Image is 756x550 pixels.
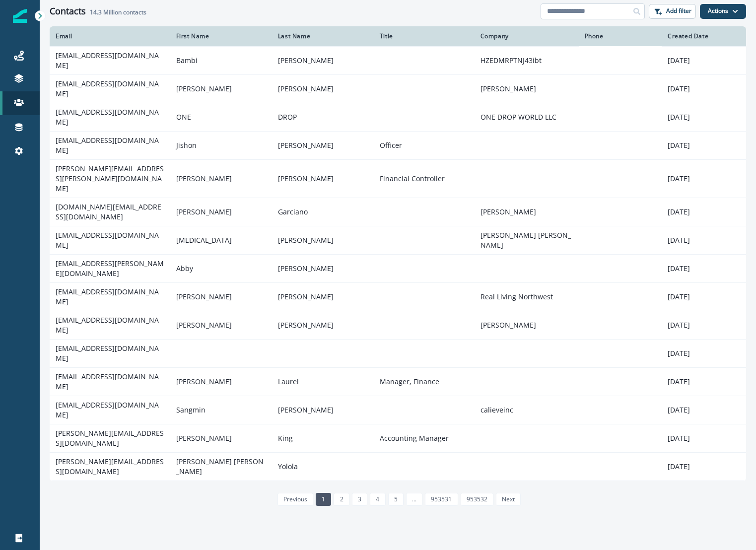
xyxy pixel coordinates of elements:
p: [DATE] [668,264,740,274]
p: [DATE] [668,56,740,66]
p: [DATE] [668,462,740,472]
a: [EMAIL_ADDRESS][DOMAIN_NAME][MEDICAL_DATA][PERSON_NAME][PERSON_NAME] [PERSON_NAME][DATE] [50,226,746,254]
td: [EMAIL_ADDRESS][DOMAIN_NAME] [50,74,170,103]
a: Page 2 [334,493,349,506]
td: [PERSON_NAME][EMAIL_ADDRESS][PERSON_NAME][DOMAIN_NAME] [50,159,170,198]
p: [DATE] [668,377,740,387]
button: Add filter [649,4,696,19]
td: [PERSON_NAME][EMAIL_ADDRESS][DOMAIN_NAME] [50,424,170,452]
td: [PERSON_NAME] [272,46,374,74]
p: [DATE] [668,235,740,245]
h1: Contacts [50,6,86,17]
a: [EMAIL_ADDRESS][DOMAIN_NAME]ONEDROPONE DROP WORLD LLC[DATE] [50,103,746,131]
td: [PERSON_NAME] [170,424,272,452]
td: [EMAIL_ADDRESS][DOMAIN_NAME] [50,339,170,367]
p: [DATE] [668,433,740,443]
button: Actions [700,4,746,19]
td: [PERSON_NAME] [170,311,272,339]
td: [EMAIL_ADDRESS][PERSON_NAME][DOMAIN_NAME] [50,254,170,282]
div: First Name [176,32,266,40]
td: [EMAIL_ADDRESS][DOMAIN_NAME] [50,282,170,311]
div: Phone [585,32,656,40]
td: [DOMAIN_NAME][EMAIL_ADDRESS][DOMAIN_NAME] [50,198,170,226]
td: [PERSON_NAME] [PERSON_NAME] [475,226,579,254]
td: [PERSON_NAME] [272,226,374,254]
a: Page 4 [370,493,385,506]
img: Inflection [13,9,27,23]
td: [EMAIL_ADDRESS][DOMAIN_NAME] [50,226,170,254]
a: [EMAIL_ADDRESS][PERSON_NAME][DOMAIN_NAME]Abby[PERSON_NAME][DATE] [50,254,746,282]
td: [PERSON_NAME] [170,198,272,226]
div: Email [56,32,164,40]
p: [DATE] [668,112,740,122]
div: Created Date [668,32,740,40]
td: [PERSON_NAME] [170,159,272,198]
a: [EMAIL_ADDRESS][DOMAIN_NAME][PERSON_NAME][PERSON_NAME][PERSON_NAME][DATE] [50,74,746,103]
td: [EMAIL_ADDRESS][DOMAIN_NAME] [50,103,170,131]
p: [DATE] [668,405,740,415]
p: [DATE] [668,174,740,184]
td: DROP [272,103,374,131]
p: Add filter [666,7,691,14]
p: [DATE] [668,320,740,330]
p: [DATE] [668,348,740,358]
div: Title [380,32,469,40]
td: Sangmin [170,396,272,424]
td: [EMAIL_ADDRESS][DOMAIN_NAME] [50,131,170,159]
a: [EMAIL_ADDRESS][DOMAIN_NAME]Sangmin[PERSON_NAME]calieveinc[DATE] [50,396,746,424]
a: Page 953531 [425,493,458,506]
div: Last Name [278,32,368,40]
p: [DATE] [668,140,740,150]
td: [EMAIL_ADDRESS][DOMAIN_NAME] [50,396,170,424]
td: [PERSON_NAME][EMAIL_ADDRESS][DOMAIN_NAME] [50,452,170,481]
p: Accounting Manager [380,433,469,443]
ul: Pagination [275,493,521,506]
td: Real Living Northwest [475,282,579,311]
a: Page 5 [388,493,404,506]
p: [DATE] [668,292,740,302]
td: Yolola [272,452,374,481]
p: Officer [380,140,469,150]
a: [PERSON_NAME][EMAIL_ADDRESS][PERSON_NAME][DOMAIN_NAME][PERSON_NAME][PERSON_NAME]Financial Control... [50,159,746,198]
td: Laurel [272,367,374,396]
td: [MEDICAL_DATA] [170,226,272,254]
a: Page 3 [352,493,367,506]
a: Jump forward [406,493,422,506]
td: Garciano [272,198,374,226]
td: ONE DROP WORLD LLC [475,103,579,131]
td: [EMAIL_ADDRESS][DOMAIN_NAME] [50,367,170,396]
td: Abby [170,254,272,282]
td: King [272,424,374,452]
a: [PERSON_NAME][EMAIL_ADDRESS][DOMAIN_NAME][PERSON_NAME] [PERSON_NAME]Yolola[DATE] [50,452,746,481]
a: [EMAIL_ADDRESS][DOMAIN_NAME]Bambi[PERSON_NAME]HZEDMRPTNJ43ibt[DATE] [50,46,746,74]
a: [EMAIL_ADDRESS][DOMAIN_NAME][DATE] [50,339,746,367]
td: Bambi [170,46,272,74]
td: [EMAIL_ADDRESS][DOMAIN_NAME] [50,311,170,339]
td: Jishon [170,131,272,159]
td: calieveinc [475,396,579,424]
td: [PERSON_NAME] [272,254,374,282]
a: [EMAIL_ADDRESS][DOMAIN_NAME][PERSON_NAME]LaurelManager, Finance[DATE] [50,367,746,396]
td: [PERSON_NAME] [272,282,374,311]
td: [EMAIL_ADDRESS][DOMAIN_NAME] [50,46,170,74]
a: [PERSON_NAME][EMAIL_ADDRESS][DOMAIN_NAME][PERSON_NAME]KingAccounting Manager[DATE] [50,424,746,452]
a: [DOMAIN_NAME][EMAIL_ADDRESS][DOMAIN_NAME][PERSON_NAME]Garciano[PERSON_NAME][DATE] [50,198,746,226]
a: Next page [496,493,521,506]
td: [PERSON_NAME] [475,74,579,103]
td: [PERSON_NAME] [475,198,579,226]
div: Company [481,32,573,40]
a: [EMAIL_ADDRESS][DOMAIN_NAME][PERSON_NAME][PERSON_NAME]Real Living Northwest[DATE] [50,282,746,311]
a: [EMAIL_ADDRESS][DOMAIN_NAME][PERSON_NAME][PERSON_NAME][PERSON_NAME][DATE] [50,311,746,339]
a: Page 1 is your current page [316,493,331,506]
p: Manager, Finance [380,377,469,387]
p: [DATE] [668,84,740,94]
td: [PERSON_NAME] [272,74,374,103]
td: [PERSON_NAME] [170,367,272,396]
span: 14.3 Million [90,8,122,16]
p: Financial Controller [380,174,469,184]
td: [PERSON_NAME] [272,131,374,159]
td: [PERSON_NAME] [170,282,272,311]
td: [PERSON_NAME] [PERSON_NAME] [170,452,272,481]
a: [EMAIL_ADDRESS][DOMAIN_NAME]Jishon[PERSON_NAME]Officer[DATE] [50,131,746,159]
td: [PERSON_NAME] [170,74,272,103]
